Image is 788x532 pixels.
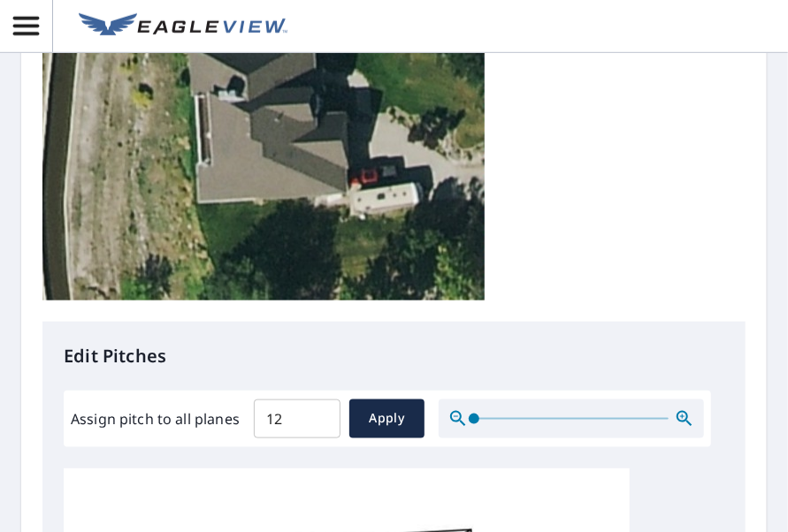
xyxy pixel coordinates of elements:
[363,407,410,429] span: Apply
[254,394,340,444] input: 00.0
[71,408,240,429] label: Assign pitch to all planes
[349,399,425,438] button: Apply
[79,13,287,40] img: EV Logo
[68,3,298,50] a: EV Logo
[64,343,724,369] p: Edit Pitches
